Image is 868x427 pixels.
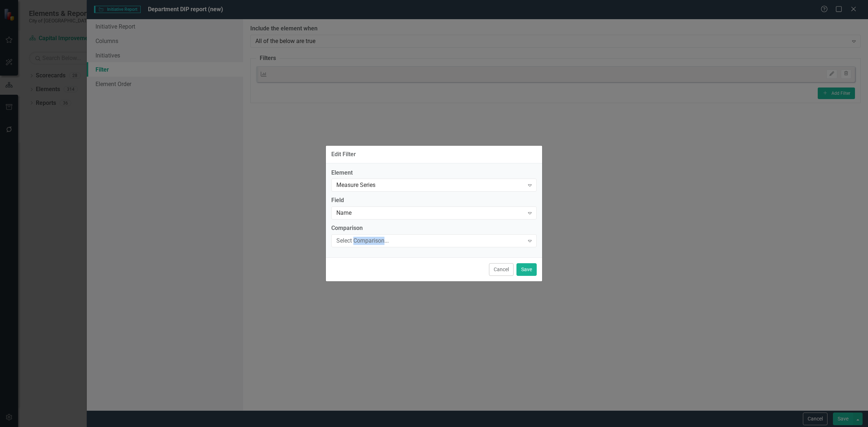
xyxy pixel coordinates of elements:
[331,224,537,232] label: Comparison
[489,263,514,276] button: Cancel
[336,237,524,245] div: Select Comparison...
[516,263,537,276] button: Save
[336,181,524,189] div: Measure Series
[331,151,356,158] div: Edit Filter
[331,169,537,177] label: Element
[331,196,537,205] label: Field
[336,209,524,217] div: Name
